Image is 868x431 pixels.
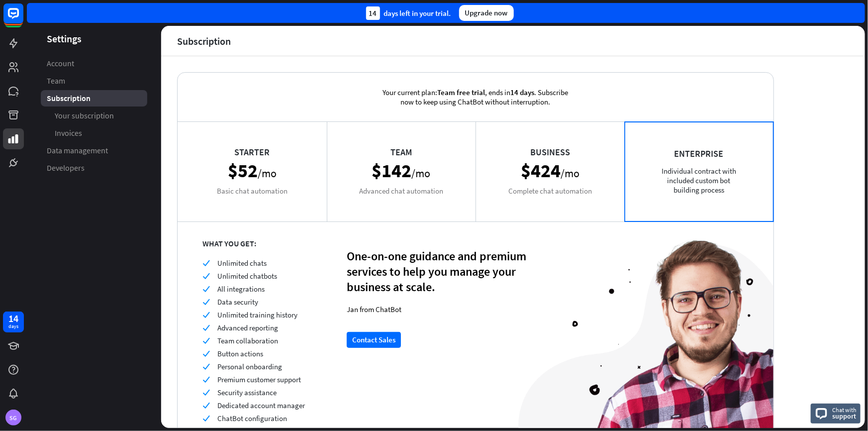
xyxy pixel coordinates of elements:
[217,349,263,358] span: Button actions
[27,32,161,45] header: Settings
[41,142,147,159] a: Data management
[217,362,282,371] span: Personal onboarding
[366,6,380,20] div: 14
[217,336,278,345] span: Team collaboration
[217,414,287,423] span: ChatBot configuration
[217,258,267,268] span: Unlimited chats
[832,405,857,415] span: Chat with
[217,284,265,294] span: All integrations
[8,323,18,330] div: days
[217,323,278,332] span: Advanced reporting
[438,88,485,97] span: Team free trial
[202,238,347,248] div: WHAT YOU GET:
[8,314,18,323] div: 14
[5,410,21,426] div: SG
[202,350,210,357] i: check
[41,73,147,89] a: Team
[47,93,91,104] span: Subscription
[832,412,857,421] span: support
[347,332,401,348] button: Contact Sales
[202,402,210,409] i: check
[202,272,210,280] i: check
[55,110,114,121] span: Your subscription
[55,128,82,138] span: Invoices
[202,259,210,267] i: check
[177,35,231,47] div: Subscription
[217,271,277,281] span: Unlimited chatbots
[366,6,451,20] div: days left in your trial.
[202,285,210,293] i: check
[47,145,108,156] span: Data management
[217,401,305,410] span: Dedicated account manager
[202,337,210,344] i: check
[202,415,210,422] i: check
[202,376,210,383] i: check
[202,363,210,370] i: check
[3,312,24,332] a: 14 days
[41,55,147,72] a: Account
[459,5,514,21] div: Upgrade now
[217,375,301,384] span: Premium customer support
[369,73,582,121] div: Your current plan: , ends in . Subscribe now to keep using ChatBot without interruption.
[41,125,147,141] a: Invoices
[41,160,147,176] a: Developers
[47,76,65,86] span: Team
[217,297,258,307] span: Data security
[202,298,210,306] i: check
[47,58,74,69] span: Account
[511,88,535,97] span: 14 days
[8,4,38,34] button: Open LiveChat chat widget
[41,108,147,124] a: Your subscription
[202,311,210,319] i: check
[47,163,85,173] span: Developers
[202,324,210,331] i: check
[347,248,531,295] div: One-on-one guidance and premium services to help you manage your business at scale.
[347,305,531,314] div: Jan from ChatBot
[202,389,210,396] i: check
[217,310,297,320] span: Unlimited training history
[217,388,277,397] span: Security assistance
